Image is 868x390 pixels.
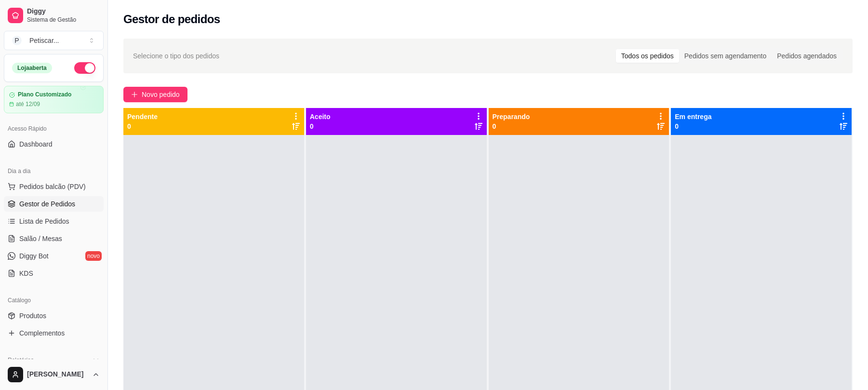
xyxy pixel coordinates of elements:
[616,49,679,63] div: Todos os pedidos
[4,4,104,27] a: DiggySistema de Gestão
[4,266,104,281] a: KDS
[123,87,187,102] button: Novo pedido
[4,363,104,386] button: [PERSON_NAME]
[19,139,53,149] span: Dashboard
[19,311,46,321] span: Produtos
[27,7,100,16] span: Diggy
[310,112,331,121] p: Aceito
[493,112,530,121] p: Preparando
[19,269,33,278] span: KDS
[127,121,158,131] p: 0
[4,325,104,341] a: Complementos
[4,196,104,212] a: Gestor de Pedidos
[19,199,75,209] span: Gestor de Pedidos
[675,121,711,131] p: 0
[16,100,40,108] article: até 12/09
[4,308,104,323] a: Produtos
[142,89,180,100] span: Novo pedido
[4,136,104,152] a: Dashboard
[493,121,530,131] p: 0
[4,214,104,229] a: Lista de Pedidos
[4,86,104,113] a: Plano Customizadoaté 12/09
[127,112,158,121] p: Pendente
[4,163,104,179] div: Dia a dia
[19,182,86,191] span: Pedidos balcão (PDV)
[4,31,104,50] button: Select a team
[19,328,65,338] span: Complementos
[4,248,104,264] a: Diggy Botnovo
[29,36,59,45] div: Petiscar ...
[8,356,34,364] span: Relatórios
[133,51,219,61] span: Selecione o tipo dos pedidos
[27,16,100,24] span: Sistema de Gestão
[4,179,104,194] button: Pedidos balcão (PDV)
[123,12,220,27] h2: Gestor de pedidos
[772,49,842,63] div: Pedidos agendados
[310,121,331,131] p: 0
[12,36,22,45] span: P
[19,216,69,226] span: Lista de Pedidos
[74,62,95,74] button: Alterar Status
[4,231,104,246] a: Salão / Mesas
[679,49,772,63] div: Pedidos sem agendamento
[12,63,52,73] div: Loja aberta
[18,91,71,98] article: Plano Customizado
[27,370,88,379] span: [PERSON_NAME]
[675,112,711,121] p: Em entrega
[19,234,62,243] span: Salão / Mesas
[19,251,49,261] span: Diggy Bot
[131,91,138,98] span: plus
[4,121,104,136] div: Acesso Rápido
[4,293,104,308] div: Catálogo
